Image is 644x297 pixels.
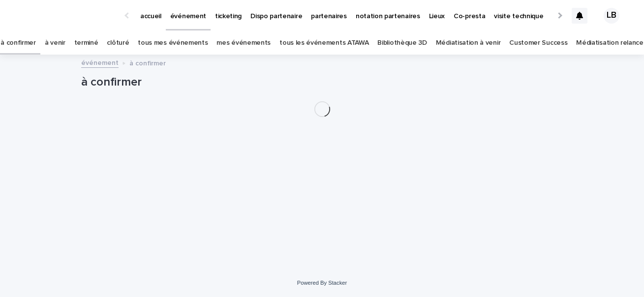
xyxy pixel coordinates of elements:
img: Ls34BcGeRexTGTNfXpUC [20,6,115,26]
h1: à confirmer [81,75,563,89]
a: Customer Success [509,31,567,55]
a: à venir [45,31,65,55]
div: LB [604,8,619,24]
a: clôturé [107,31,129,55]
a: mes événements [216,31,271,55]
a: terminé [74,31,98,55]
p: à confirmer [129,57,166,68]
a: tous les événements ATAWA [279,31,368,55]
a: Médiatisation relance [576,31,644,55]
a: à confirmer [0,31,36,55]
a: Médiatisation à venir [436,31,501,55]
a: tous mes événements [138,31,208,55]
a: Powered By Stacker [297,280,347,286]
a: Bibliothèque 3D [377,31,427,55]
a: événement [81,57,119,68]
